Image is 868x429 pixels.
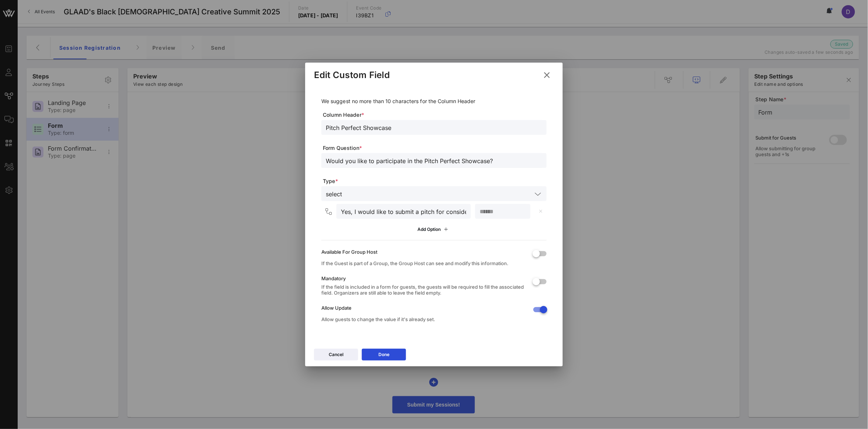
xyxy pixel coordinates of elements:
[329,351,343,358] div: Cancel
[321,186,547,201] div: select
[378,351,389,358] div: Done
[321,305,527,311] div: Allow Update
[321,97,547,105] p: We suggest no more than 10 characters for the Column Header
[321,284,527,296] div: If the field is included in a form for guests, the guests will be required to fill the associated...
[314,349,358,361] button: Cancel
[323,177,547,185] span: Type
[321,260,527,266] div: If the Guest is part of a Group, the Group Host can see and modify this information.
[314,70,390,81] div: Edit Custom Field
[323,144,547,152] span: Form Question
[341,207,466,216] input: Option #1
[413,223,455,236] button: Add Option
[321,249,527,255] div: Available For Group Host
[321,275,527,281] div: Mandatory
[418,225,451,233] div: Add Option
[326,191,342,197] div: select
[321,316,527,322] div: Allow guests to change the value if it's already set.
[323,111,547,119] span: Column Header
[362,349,406,361] button: Done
